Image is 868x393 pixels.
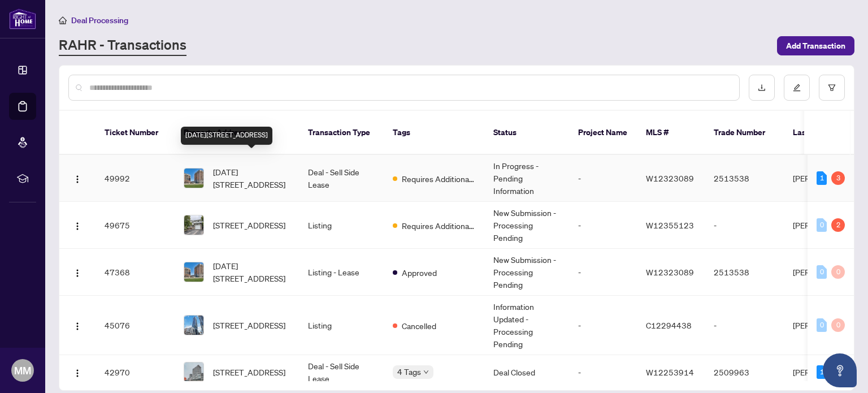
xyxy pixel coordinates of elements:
span: edit [793,84,801,92]
div: 0 [817,218,827,232]
span: Cancelled [402,319,436,332]
th: Project Name [569,111,637,155]
th: Transaction Type [299,111,384,155]
img: thumbnail-img [184,316,203,335]
img: Logo [73,322,82,331]
img: thumbnail-img [184,169,203,188]
td: Deal - Sell Side Lease [299,155,384,202]
th: Status [484,111,569,155]
img: thumbnail-img [184,262,203,282]
img: thumbnail-img [184,362,203,382]
div: 3 [831,171,845,185]
th: Tags [384,111,484,155]
img: Logo [73,369,82,378]
span: download [758,84,766,92]
td: - [569,155,637,202]
th: Trade Number [705,111,784,155]
div: 2 [831,218,845,232]
button: Add Transaction [777,36,854,55]
th: Property Address [175,111,299,155]
span: [STREET_ADDRESS] [213,366,285,378]
a: RAHR - Transactions [59,36,186,56]
button: Logo [68,363,86,381]
td: In Progress - Pending Information [484,155,569,202]
td: 2513538 [705,249,784,296]
span: [DATE][STREET_ADDRESS] [213,260,290,284]
span: 4 Tags [397,365,421,378]
td: 2513538 [705,155,784,202]
span: W12323089 [646,173,694,183]
span: Add Transaction [786,37,845,55]
td: Listing - Lease [299,249,384,296]
span: home [59,16,67,24]
div: [DATE][STREET_ADDRESS] [181,127,272,145]
span: Approved [402,266,437,279]
span: down [423,369,429,375]
button: filter [819,75,845,101]
span: [STREET_ADDRESS] [213,219,285,231]
button: download [749,75,775,101]
span: Requires Additional Docs [402,172,475,185]
td: Deal Closed [484,355,569,390]
td: 49675 [96,202,175,249]
span: W12355123 [646,220,694,230]
img: Logo [73,269,82,278]
td: New Submission - Processing Pending [484,202,569,249]
button: Logo [68,169,86,187]
td: - [705,202,784,249]
img: Logo [73,222,82,231]
span: C12294438 [646,320,692,330]
img: Logo [73,175,82,184]
td: 47368 [96,249,175,296]
td: 2509963 [705,355,784,390]
img: thumbnail-img [184,215,203,235]
div: 1 [817,365,827,379]
td: New Submission - Processing Pending [484,249,569,296]
td: Listing [299,202,384,249]
th: Ticket Number [96,111,175,155]
button: Logo [68,263,86,281]
td: 42970 [96,355,175,390]
td: - [705,296,784,355]
div: 0 [831,265,845,279]
button: Logo [68,316,86,334]
span: MM [14,362,31,378]
td: - [569,296,637,355]
span: Requires Additional Docs [402,219,475,232]
td: 45076 [96,296,175,355]
span: [DATE][STREET_ADDRESS] [213,166,290,191]
td: - [569,249,637,296]
td: Information Updated - Processing Pending [484,296,569,355]
td: Deal - Sell Side Lease [299,355,384,390]
div: 0 [817,265,827,279]
td: - [569,355,637,390]
button: edit [784,75,810,101]
span: [STREET_ADDRESS] [213,319,285,331]
span: W12253914 [646,367,694,377]
span: W12323089 [646,267,694,277]
td: - [569,202,637,249]
span: Deal Processing [71,15,128,25]
div: 1 [817,171,827,185]
span: filter [828,84,836,92]
td: Listing [299,296,384,355]
button: Logo [68,216,86,234]
button: Open asap [823,353,857,387]
th: MLS # [637,111,705,155]
div: 0 [817,318,827,332]
img: logo [9,8,36,29]
td: 49992 [96,155,175,202]
div: 0 [831,318,845,332]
